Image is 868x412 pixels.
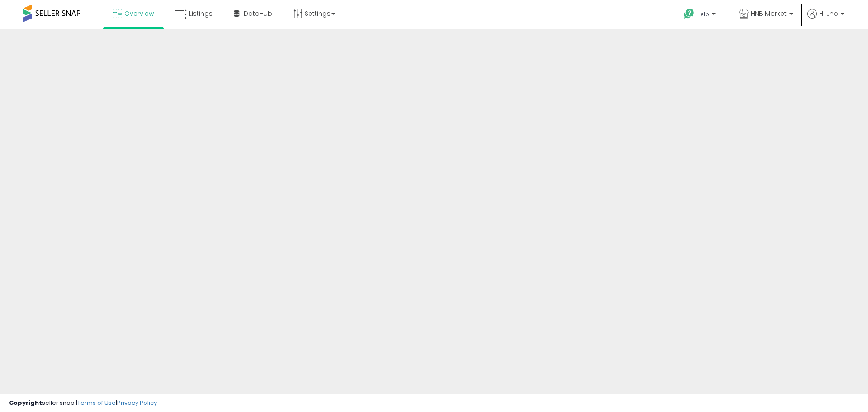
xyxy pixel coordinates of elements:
[189,9,212,18] span: Listings
[77,398,116,407] a: Terms of Use
[124,9,154,18] span: Overview
[117,398,157,407] a: Privacy Policy
[9,398,42,407] strong: Copyright
[819,9,838,18] span: Hi Jho
[684,8,695,19] i: Get Help
[244,9,272,18] span: DataHub
[677,1,725,29] a: Help
[9,399,157,407] div: seller snap | |
[697,10,709,18] span: Help
[807,9,844,29] a: Hi Jho
[751,9,787,18] span: HNB Market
